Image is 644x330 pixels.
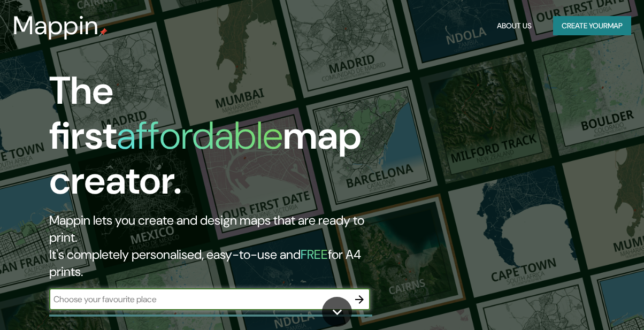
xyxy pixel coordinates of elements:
[49,293,349,305] input: Choose your favourite place
[13,11,99,41] h3: Mappin
[493,16,536,36] button: About Us
[553,16,631,36] button: Create yourmap
[301,246,328,263] h5: FREE
[49,68,371,212] h1: The first map creator.
[49,212,371,280] h2: Mappin lets you create and design maps that are ready to print. It's completely personalised, eas...
[117,111,283,160] h1: affordable
[99,28,108,36] img: mappin-pin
